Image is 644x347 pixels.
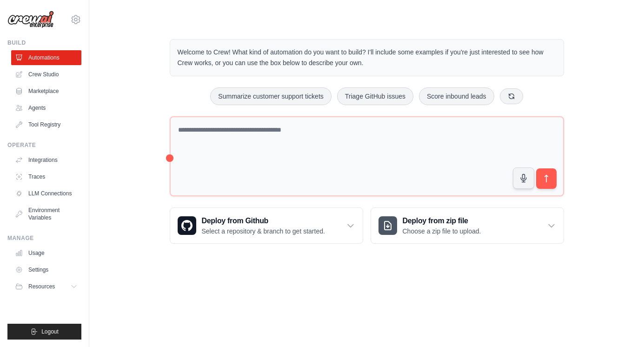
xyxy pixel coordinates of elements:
h3: Deploy from zip file [403,215,481,227]
a: Agents [11,100,81,115]
span: Resources [28,283,55,290]
a: Crew Studio [11,67,81,82]
a: LLM Connections [11,186,81,201]
a: Integrations [11,153,81,167]
a: Automations [11,50,81,65]
p: Welcome to Crew! What kind of automation do you want to build? I'll include some examples if you'... [178,47,556,68]
div: Build [7,39,81,47]
img: Logo [7,11,54,28]
button: Score inbound leads [419,87,494,105]
button: Logout [7,324,81,340]
a: Tool Registry [11,117,81,132]
button: Summarize customer support tickets [210,87,331,105]
a: Settings [11,262,81,277]
span: Logout [41,328,59,335]
a: Traces [11,169,81,184]
a: Environment Variables [11,203,81,225]
p: Select a repository & branch to get started. [202,227,325,236]
h3: Deploy from Github [202,215,325,227]
div: Operate [7,141,81,149]
div: Manage [7,234,81,242]
p: Choose a zip file to upload. [403,227,481,236]
button: Triage GitHub issues [337,87,413,105]
button: Resources [11,279,81,294]
a: Usage [11,246,81,260]
a: Marketplace [11,84,81,99]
